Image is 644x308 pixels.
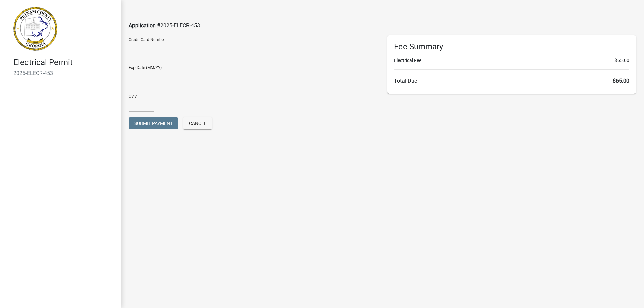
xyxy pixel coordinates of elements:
[13,70,115,76] h6: 2025-ELECR-453
[129,38,165,42] label: Credit Card Number
[160,22,200,29] span: 2025-ELECR-453
[129,117,178,129] button: Submit Payment
[13,7,57,51] img: Putnam County, Georgia
[13,58,115,67] h4: Electrical Permit
[614,57,629,64] span: $65.00
[134,121,173,126] span: Submit Payment
[189,121,207,126] span: Cancel
[394,42,629,52] h6: Fee Summary
[394,78,629,84] h6: Total Due
[129,22,160,29] span: Application #
[394,57,629,64] li: Electrical Fee
[183,117,212,129] button: Cancel
[613,78,629,84] span: $65.00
